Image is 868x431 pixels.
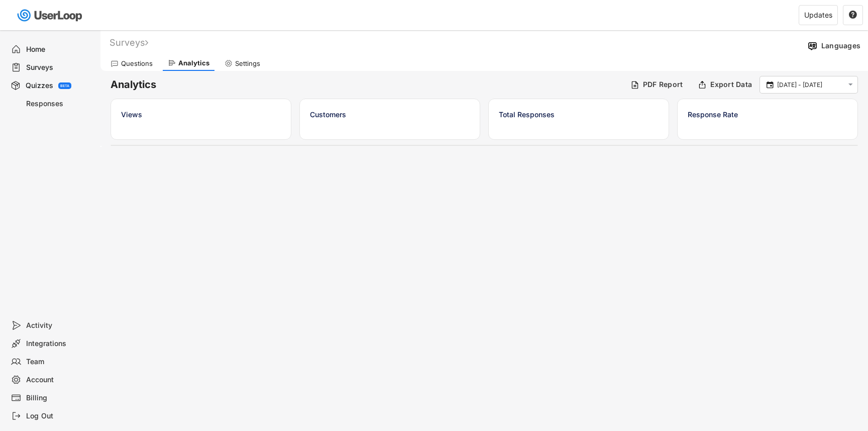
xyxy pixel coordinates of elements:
h6: Analytics [111,78,623,92]
div: Export Data [710,80,752,89]
text:  [849,10,857,19]
div: PDF Report [643,80,683,89]
button:  [848,11,857,20]
button:  [765,80,775,90]
div: Customers [310,109,470,120]
div: Questions [121,59,153,68]
div: Billing [26,393,92,403]
div: Surveys [26,63,92,72]
div: Account [26,375,92,385]
div: Response Rate [688,109,847,120]
div: Surveys [110,37,148,48]
div: Activity [26,321,92,330]
div: Log Out [26,411,92,421]
div: Analytics [178,59,209,67]
button:  [846,80,855,89]
div: Home [26,45,92,54]
div: Quizzes [26,81,53,91]
div: Total Responses [499,109,659,120]
div: Settings [235,59,260,68]
div: Responses [26,99,92,109]
div: Updates [804,12,832,19]
img: userloop-logo-01.svg [15,5,86,26]
input: Select Date Range [777,80,843,90]
div: BETA [60,84,69,88]
div: Languages [821,41,860,50]
text:  [767,80,774,89]
text:  [848,80,853,89]
img: Language%20Icon.svg [807,41,818,51]
div: Team [26,357,92,367]
div: Views [121,109,281,120]
div: Integrations [26,339,92,349]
